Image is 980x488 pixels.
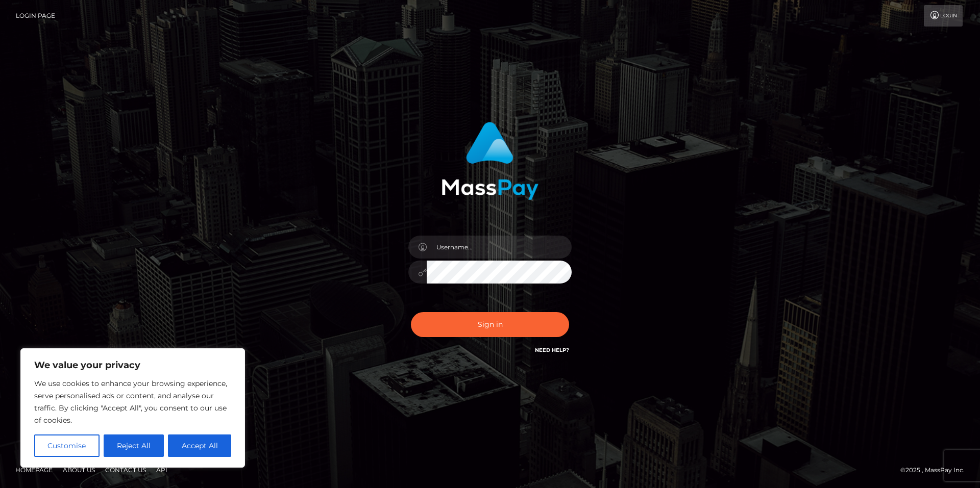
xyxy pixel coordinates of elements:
[535,347,569,353] a: Need Help?
[34,434,100,457] button: Customise
[34,359,231,371] p: We value your privacy
[101,462,150,478] a: Contact Us
[411,312,569,337] button: Sign in
[168,434,231,457] button: Accept All
[924,5,963,27] a: Login
[11,462,57,478] a: Homepage
[442,122,538,200] img: MassPay Login
[16,5,55,27] a: Login Page
[34,377,231,426] p: We use cookies to enhance your browsing experience, serve personalised ads or content, and analys...
[427,236,572,259] input: Username...
[900,465,972,476] div: © 2025 , MassPay Inc.
[20,348,245,468] div: We value your privacy
[59,462,99,478] a: About Us
[152,462,171,478] a: API
[104,434,164,457] button: Reject All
